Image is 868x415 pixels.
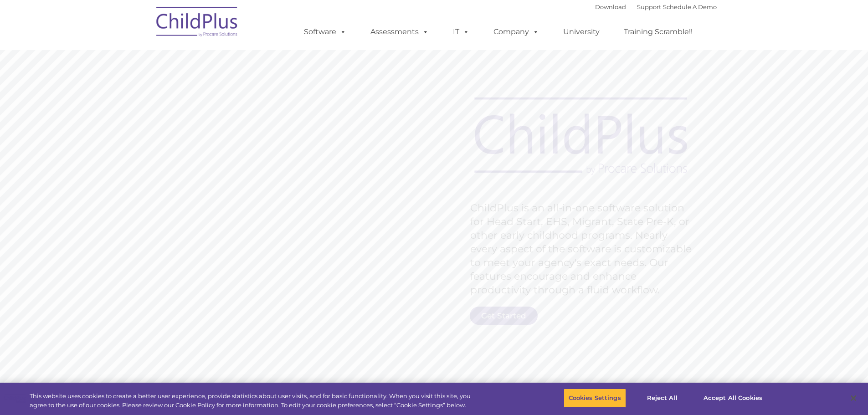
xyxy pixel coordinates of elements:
a: Software [295,23,355,41]
div: This website uses cookies to create a better user experience, provide statistics about user visit... [30,392,478,410]
a: Assessments [361,23,438,41]
font: | [595,3,717,10]
a: Training Scramble!! [615,23,702,41]
button: Close [843,388,863,408]
img: ChildPlus by Procare Solutions [152,0,243,46]
a: Support [637,3,661,10]
button: Cookies Settings [564,389,626,408]
rs-layer: ChildPlus is an all-in-one software solution for Head Start, EHS, Migrant, State Pre-K, or other ... [470,201,696,297]
a: Schedule A Demo [663,3,717,10]
a: Download [595,3,626,10]
a: University [554,23,609,41]
a: Get Started [470,307,538,325]
button: Reject All [634,389,691,408]
a: Company [484,23,548,41]
a: IT [444,23,478,41]
button: Accept All Cookies [699,389,767,408]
